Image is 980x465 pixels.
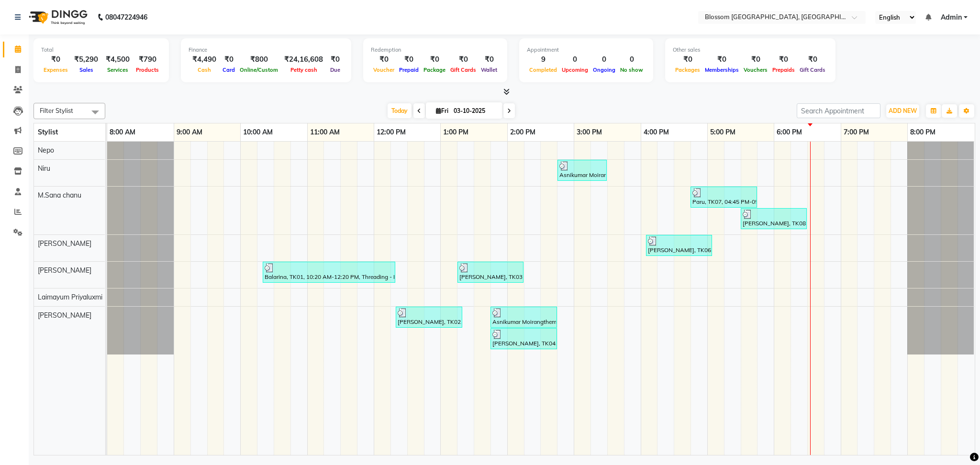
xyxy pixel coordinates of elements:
span: Niru [38,164,50,173]
div: ₹0 [421,54,448,65]
a: 8:00 PM [908,125,938,139]
span: Gift Cards [797,66,828,73]
div: ₹0 [702,54,741,65]
div: ₹24,16,608 [280,54,327,65]
span: M.Sana chanu [38,191,81,199]
a: 12:00 PM [374,125,408,139]
span: Filter Stylist [40,107,73,114]
div: ₹0 [371,54,397,65]
div: Paru, TK07, 04:45 PM-05:45 PM, Colour - Hair Root Touch Up([DEMOGRAPHIC_DATA]) [691,188,756,206]
span: Prepaids [770,66,797,73]
span: Prepaid [397,66,421,73]
span: Petty cash [288,66,320,73]
span: Fri [434,107,451,114]
span: Card [220,66,237,73]
span: Gift Cards [448,66,479,73]
div: Asnikumar Moirangthem, TK05, 02:45 PM-03:30 PM, Massages - Head Massage 45Mins ([DEMOGRAPHIC_DATA]) [558,161,606,179]
a: 8:00 AM [107,125,138,139]
input: Search Appointment [797,103,880,118]
div: [PERSON_NAME], TK04, 01:45 PM-02:45 PM, Cut & Style - Men'S Haircut [491,330,556,348]
div: Finance [189,46,344,54]
div: 0 [559,54,590,65]
span: [PERSON_NAME] [38,266,91,275]
div: Balarina, TK01, 10:20 AM-12:20 PM, Threading - Eyebrow,Threading - Chin/Forehead [264,263,394,281]
span: Ongoing [590,66,618,73]
a: 6:00 PM [774,125,804,139]
div: ₹0 [770,54,797,65]
div: Asnikumar Moirangthem, TK05, 01:45 PM-02:45 PM, Colour - Global Colour(Men'S) [491,308,556,326]
span: Laimayum Priyaluxmi [38,293,102,301]
div: ₹4,490 [189,54,220,65]
div: [PERSON_NAME], TK08, 05:30 PM-06:30 PM, Cut & Style - Blowdry & Setting [742,210,806,228]
div: ₹0 [397,54,421,65]
span: Upcoming [559,66,590,73]
span: Services [105,66,131,73]
a: 10:00 AM [241,125,275,139]
div: Appointment [527,46,646,54]
a: 1:00 PM [441,125,471,139]
div: ₹0 [327,54,344,65]
div: ₹790 [134,54,161,65]
span: [PERSON_NAME] [38,239,91,248]
span: Admin [941,12,962,22]
a: 2:00 PM [508,125,538,139]
span: Voucher [371,66,397,73]
a: 3:00 PM [574,125,604,139]
span: Sales [77,66,96,73]
div: ₹800 [237,54,280,65]
span: Products [134,66,161,73]
span: Stylist [38,128,58,136]
div: [PERSON_NAME], TK03, 01:15 PM-02:15 PM, Cut & Style - Wash & Conditioning [458,263,523,281]
span: Today [388,103,412,118]
img: logo [24,4,90,31]
div: [PERSON_NAME], TK06, 04:05 PM-05:05 PM, Cut & Style - Wash & Conditioning [647,236,711,255]
div: ₹0 [673,54,702,65]
div: 0 [618,54,646,65]
div: ₹0 [448,54,479,65]
span: ADD NEW [889,107,917,114]
div: ₹0 [797,54,828,65]
span: Online/Custom [237,66,280,73]
a: 7:00 PM [841,125,871,139]
a: 5:00 PM [708,125,738,139]
span: Memberships [702,66,741,73]
span: Due [328,66,343,73]
div: ₹0 [41,54,70,65]
a: 11:00 AM [308,125,342,139]
div: ₹5,290 [70,54,102,65]
span: No show [618,66,646,73]
input: 2025-10-03 [451,104,499,118]
span: Expenses [41,66,70,73]
a: 4:00 PM [641,125,671,139]
span: Completed [527,66,559,73]
a: 9:00 AM [174,125,205,139]
div: ₹0 [220,54,237,65]
div: Redemption [371,46,500,54]
div: ₹4,500 [102,54,134,65]
button: ADD NEW [886,104,919,118]
span: Nepo [38,146,54,155]
span: Package [421,66,448,73]
div: 9 [527,54,559,65]
span: Packages [673,66,702,73]
span: [PERSON_NAME] [38,311,91,320]
b: 08047224946 [105,4,147,31]
div: Total [41,46,161,54]
div: 0 [590,54,618,65]
div: ₹0 [479,54,500,65]
span: Vouchers [741,66,770,73]
span: Cash [195,66,213,73]
div: ₹0 [741,54,770,65]
div: Other sales [673,46,828,54]
div: [PERSON_NAME], TK02, 12:20 PM-01:20 PM, Cut & Style - Men'S Haircut [397,308,461,326]
span: Wallet [479,66,500,73]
